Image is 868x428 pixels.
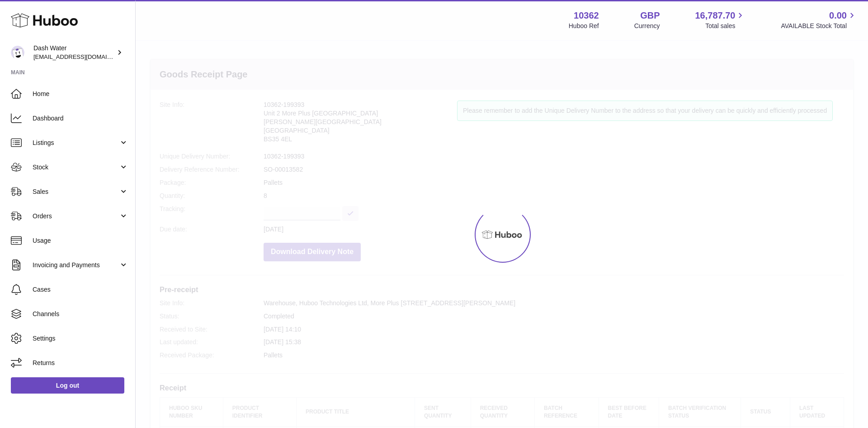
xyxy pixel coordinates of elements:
span: Listings [33,139,119,147]
span: Channels [33,310,128,318]
strong: 10362 [574,10,599,22]
span: Total sales [705,22,745,30]
div: Currency [634,22,660,30]
span: Usage [33,236,128,245]
span: Orders [33,212,119,221]
span: Dashboard [33,114,128,123]
span: AVAILABLE Stock Total [781,22,857,30]
span: Returns [33,359,128,367]
a: 16,787.70 Total sales [695,10,745,30]
div: Huboo Ref [569,22,599,30]
span: 16,787.70 [695,10,735,22]
span: [EMAIL_ADDRESS][DOMAIN_NAME] [33,53,133,60]
div: Dash Water [33,44,115,61]
span: Stock [33,163,119,172]
span: Cases [33,285,128,294]
a: 0.00 AVAILABLE Stock Total [781,10,857,30]
span: Settings [33,334,128,343]
span: Invoicing and Payments [33,261,119,269]
span: 0.00 [829,10,847,22]
span: Sales [33,188,119,196]
span: Home [33,90,128,98]
a: Log out [11,377,124,394]
img: internalAdmin-10362@internal.huboo.com [11,46,24,59]
strong: GBP [640,10,660,22]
